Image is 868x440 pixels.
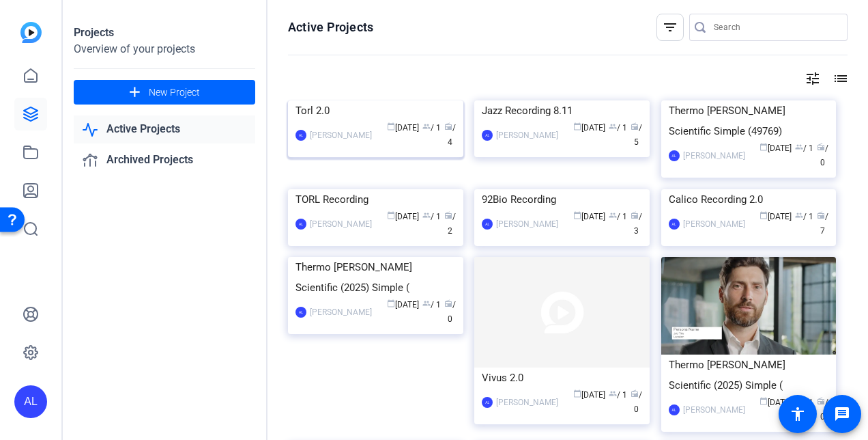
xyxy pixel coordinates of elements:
span: / 0 [817,143,828,167]
span: calendar_today [759,211,768,219]
div: TORL Recording [295,189,456,210]
span: radio [631,211,639,219]
span: calendar_today [759,397,768,405]
span: calendar_today [387,299,395,307]
a: Active Projects [74,115,255,143]
mat-icon: add [126,84,143,101]
div: Overview of your projects [74,41,255,57]
span: radio [444,299,452,307]
h1: Active Projects [288,19,373,36]
div: [PERSON_NAME] [496,396,558,409]
div: Vivus 2.0 [482,368,642,388]
span: / 1 [795,143,813,153]
div: Thermo [PERSON_NAME] Scientific Simple (49769) [669,100,829,141]
span: calendar_today [573,122,581,130]
div: [PERSON_NAME] [310,128,372,142]
mat-icon: tune [805,70,821,87]
span: radio [631,122,639,130]
span: / 4 [444,123,456,147]
div: Jazz Recording 8.11 [482,100,642,121]
div: AL [482,130,493,141]
span: radio [631,389,639,398]
span: group [609,122,617,130]
div: 92Bio Recording [482,189,642,210]
span: [DATE] [387,300,419,310]
div: AL [482,397,493,408]
span: [DATE] [387,212,419,221]
span: / 2 [444,212,456,236]
span: group [609,389,617,398]
span: group [422,211,431,219]
span: / 5 [631,123,642,147]
span: / 1 [422,300,441,310]
mat-icon: filter_list [662,19,678,36]
span: group [795,143,803,151]
span: / 1 [795,212,813,221]
input: Search [714,19,837,36]
span: [DATE] [573,390,605,400]
span: group [609,211,617,219]
span: / 1 [609,212,627,221]
span: / 7 [817,212,828,236]
mat-icon: accessibility [790,406,806,422]
span: / 3 [631,212,642,236]
mat-icon: message [834,406,850,422]
button: New Project [74,80,255,105]
span: radio [817,211,825,219]
div: AL [669,219,680,230]
div: AL [295,219,306,230]
span: [DATE] [759,143,792,153]
mat-icon: list [831,70,848,87]
div: AL [14,385,47,418]
span: calendar_today [573,211,581,219]
div: AL [669,404,680,415]
span: calendar_today [759,143,768,151]
span: radio [817,143,825,151]
span: / 0 [631,390,642,414]
span: radio [817,397,825,405]
div: [PERSON_NAME] [310,217,372,231]
span: / 0 [817,398,828,422]
div: Thermo [PERSON_NAME] Scientific (2025) Simple ( [669,355,829,396]
div: Thermo [PERSON_NAME] Scientific (2025) Simple ( [295,257,456,298]
div: [PERSON_NAME] [310,305,372,319]
div: AL [295,307,306,318]
div: [PERSON_NAME] [683,403,745,417]
span: [DATE] [759,398,792,407]
span: group [795,211,803,219]
span: calendar_today [387,122,395,130]
div: [PERSON_NAME] [496,128,558,142]
div: AL [295,130,306,141]
span: calendar_today [573,389,581,398]
span: [DATE] [759,212,792,221]
span: group [422,299,431,307]
div: AL [482,219,493,230]
span: group [422,122,431,130]
a: Archived Projects [74,146,255,174]
span: / 1 [609,123,627,133]
span: New Project [149,85,200,100]
span: calendar_today [387,211,395,219]
div: [PERSON_NAME] [496,217,558,231]
span: [DATE] [387,123,419,133]
div: Projects [74,25,255,41]
span: radio [444,211,452,219]
span: / 1 [422,123,441,133]
img: blue-gradient.svg [20,22,42,43]
span: [DATE] [573,212,605,221]
div: AL [669,150,680,161]
span: / 1 [422,212,441,221]
div: Calico Recording 2.0 [669,189,829,210]
div: [PERSON_NAME] [683,217,745,231]
span: / 1 [609,390,627,400]
span: radio [444,122,452,130]
span: [DATE] [573,123,605,133]
span: / 0 [444,300,456,324]
div: [PERSON_NAME] [683,149,745,163]
div: Torl 2.0 [295,100,456,121]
